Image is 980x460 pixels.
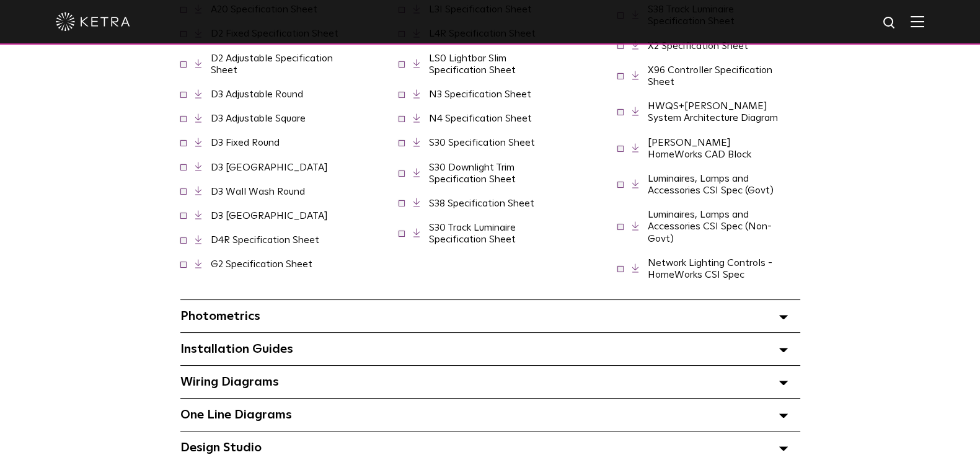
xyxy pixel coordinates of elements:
a: Luminaires, Lamps and Accessories CSI Spec (Non-Govt) [648,210,772,243]
a: X96 Controller Specification Sheet [648,65,772,87]
span: Installation Guides [180,343,293,355]
span: Photometrics [180,310,260,322]
a: LS0 Lightbar Slim Specification Sheet [429,53,516,75]
a: [PERSON_NAME] HomeWorks CAD Block [648,138,751,159]
img: Hamburger%20Nav.svg [911,15,924,27]
span: One Line Diagrams [180,409,292,421]
a: N4 Specification Sheet [429,113,532,123]
a: D3 Wall Wash Round [211,187,305,197]
img: ketra-logo-2019-white [56,12,130,31]
a: Network Lighting Controls - HomeWorks CSI Spec [648,258,772,280]
a: G2 Specification Sheet [211,259,312,269]
a: D3 Adjustable Square [211,113,306,123]
a: S30 Track Luminaire Specification Sheet [429,223,516,244]
a: Luminaires, Lamps and Accessories CSI Spec (Govt) [648,174,774,195]
a: S38 Specification Sheet [429,198,534,208]
a: S30 Downlight Trim Specification Sheet [429,162,516,184]
img: search icon [882,15,898,31]
a: D3 Adjustable Round [211,89,303,99]
a: S30 Specification Sheet [429,138,535,148]
a: D3 Fixed Round [211,138,280,148]
span: Design Studio [180,441,262,454]
a: D4R Specification Sheet [211,235,319,245]
a: D3 [GEOGRAPHIC_DATA] [211,162,328,172]
span: Wiring Diagrams [180,376,279,388]
a: D3 [GEOGRAPHIC_DATA] [211,211,328,221]
a: HWQS+[PERSON_NAME] System Architecture Diagram [648,101,778,123]
a: X2 Specification Sheet [648,41,748,51]
a: N3 Specification Sheet [429,89,531,99]
a: D2 Adjustable Specification Sheet [211,53,333,75]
